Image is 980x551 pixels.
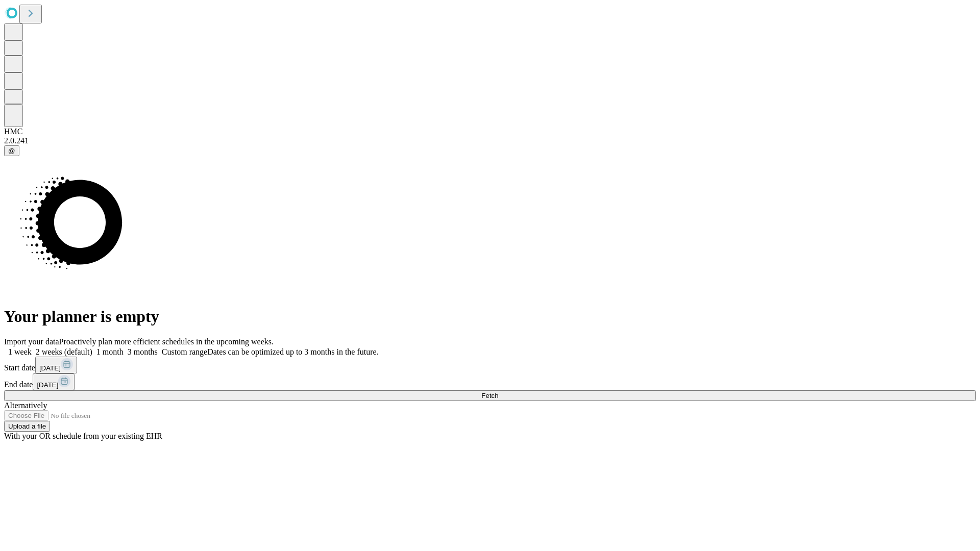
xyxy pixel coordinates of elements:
[128,347,158,356] span: 3 months
[207,347,378,356] span: Dates can be optimized up to 3 months in the future.
[4,307,976,326] h1: Your planner is empty
[8,147,15,155] span: @
[59,337,274,346] span: Proactively plan more efficient schedules in the upcoming weeks.
[35,357,77,373] button: [DATE]
[4,357,976,373] div: Start date
[4,127,976,136] div: HMC
[33,373,75,390] button: [DATE]
[4,421,50,432] button: Upload a file
[37,381,58,389] span: [DATE]
[4,401,47,410] span: Alternatively
[8,347,32,356] span: 1 week
[4,432,162,440] span: With your OR schedule from your existing EHR
[481,392,498,399] span: Fetch
[4,390,976,401] button: Fetch
[36,347,92,356] span: 2 weeks (default)
[39,364,61,372] span: [DATE]
[4,145,19,156] button: @
[162,347,207,356] span: Custom range
[4,136,976,145] div: 2.0.241
[96,347,124,356] span: 1 month
[4,373,976,390] div: End date
[4,337,59,346] span: Import your data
